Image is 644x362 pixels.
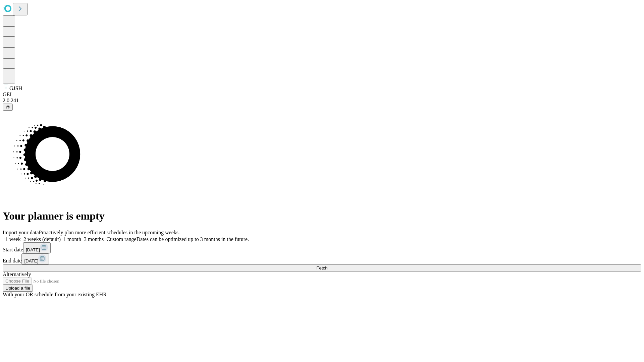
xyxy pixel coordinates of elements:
span: Dates can be optimized up to 3 months in the future. [137,236,249,242]
span: With your OR schedule from your existing EHR [3,292,107,297]
span: Fetch [316,265,327,270]
span: 1 month [63,236,81,242]
button: Fetch [3,264,641,271]
span: Proactively plan more efficient schedules in the upcoming weeks. [39,230,180,235]
div: Start date [3,242,641,253]
span: [DATE] [24,258,38,263]
button: [DATE] [23,242,51,253]
h1: Your planner is empty [3,210,641,222]
span: GJSH [9,85,22,91]
span: [DATE] [26,247,40,252]
span: Custom range [106,236,136,242]
button: [DATE] [21,253,49,264]
div: 2.0.241 [3,98,641,104]
button: @ [3,104,13,111]
span: 2 weeks (default) [23,236,61,242]
button: Upload a file [3,285,33,292]
span: 3 months [84,236,104,242]
span: Import your data [3,230,39,235]
span: @ [5,105,10,110]
div: End date [3,253,641,264]
span: Alternatively [3,271,31,277]
span: 1 week [5,236,21,242]
div: GEI [3,92,641,98]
